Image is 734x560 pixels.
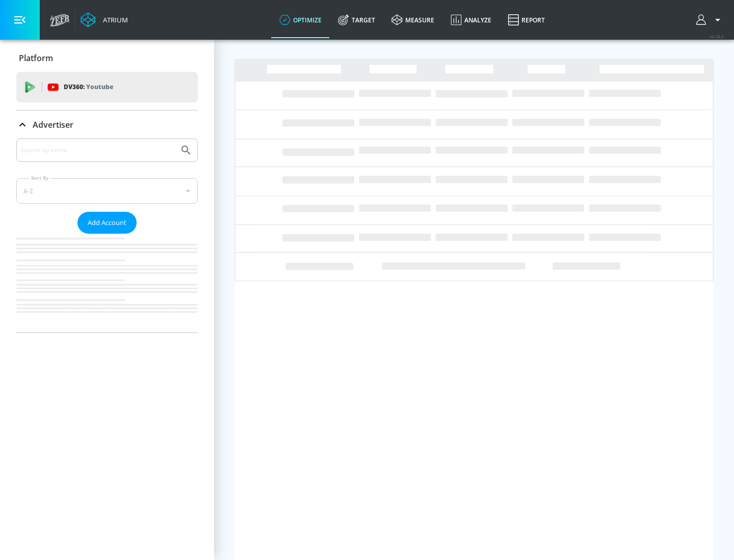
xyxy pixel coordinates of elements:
a: optimize [271,2,330,38]
span: v 4.28.0 [710,34,724,39]
button: Add Account [77,212,137,234]
label: Sort By [29,175,51,181]
p: Advertiser [33,119,73,130]
div: Advertiser [16,138,198,332]
input: Search by name [20,144,175,157]
div: A-Z [16,178,198,204]
p: Platform [19,52,53,64]
a: Report [500,2,553,38]
div: Advertiser [16,110,198,139]
a: measure [383,2,442,38]
div: Platform [16,44,198,72]
div: Atrium [99,15,128,24]
span: Add Account [88,217,126,229]
p: Youtube [86,81,113,92]
p: DV360: [64,81,113,93]
div: DV360: Youtube [16,72,198,102]
a: Analyze [442,2,500,38]
a: Atrium [81,12,128,27]
nav: list of Advertiser [16,234,198,332]
a: Target [330,2,383,38]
